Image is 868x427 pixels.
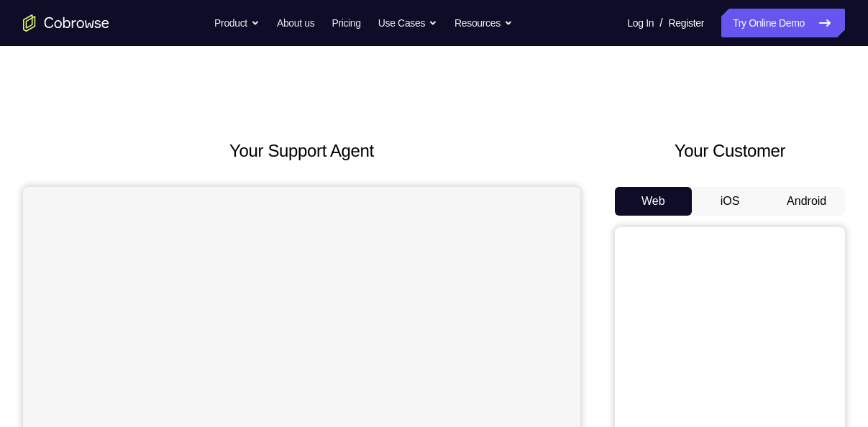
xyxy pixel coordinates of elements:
a: About us [277,9,314,37]
button: Android [768,187,845,216]
button: Product [214,9,260,37]
a: Try Online Demo [721,9,845,37]
button: iOS [692,187,769,216]
h2: Your Customer [615,138,845,164]
span: / [659,14,662,32]
a: Pricing [332,9,360,37]
h2: Your Support Agent [23,138,580,164]
a: Register [669,9,704,37]
a: Log In [627,9,654,37]
a: Go to the home page [23,14,109,32]
button: Use Cases [378,9,437,37]
button: Resources [454,9,513,37]
button: Web [615,187,692,216]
